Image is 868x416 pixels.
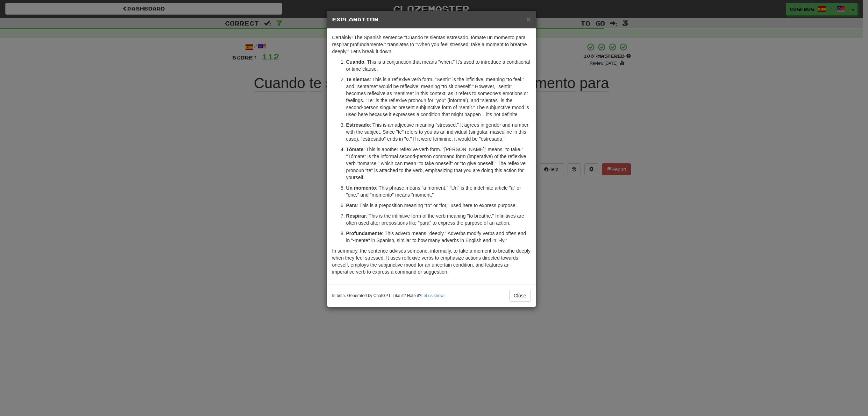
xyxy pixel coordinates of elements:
strong: Cuando [346,59,364,65]
strong: Para [346,203,357,208]
h5: Explanation [332,16,531,23]
strong: Respirar [346,213,366,219]
small: In beta. Generated by ChatGPT. Like it? Hate it? ! [332,293,445,299]
strong: Estresado [346,122,370,128]
p: : This is an adjective meaning "stressed." It agrees in gender and number with the subject. Since... [346,121,531,142]
p: : This is a reflexive verb form. "Sentir" is the infinitive, meaning "to feel," and "sentarse" wo... [346,76,531,118]
p: : This phrase means "a moment." "Un" is the indefinite article "a" or "one," and "momento" means ... [346,184,531,198]
strong: Te sientas [346,77,370,82]
strong: Tómate [346,147,364,152]
a: Let us know [421,293,443,298]
button: Close [526,15,531,23]
p: : This is a preposition meaning "to" or "for," used here to express purpose. [346,202,531,209]
p: Certainly! The Spanish sentence "Cuando te sientas estresado, tómate un momento para respirar pro... [332,34,531,55]
span: × [526,15,531,23]
p: : This is a conjunction that means "when." It's used to introduce a conditional or time clause. [346,58,531,72]
button: Close [509,290,531,302]
strong: Un momento [346,185,376,191]
p: : This is the infinitive form of the verb meaning "to breathe." Infinitives are often used after ... [346,212,531,226]
p: In summary, the sentence advises someone, informally, to take a moment to breathe deeply when the... [332,247,531,275]
p: : This adverb means "deeply." Adverbs modify verbs and often end in "-mente" in Spanish, similar ... [346,230,531,244]
strong: Profundamente [346,231,382,236]
p: : This is another reflexive verb form. "[PERSON_NAME]" means "to take." "Tómate" is the informal ... [346,146,531,181]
